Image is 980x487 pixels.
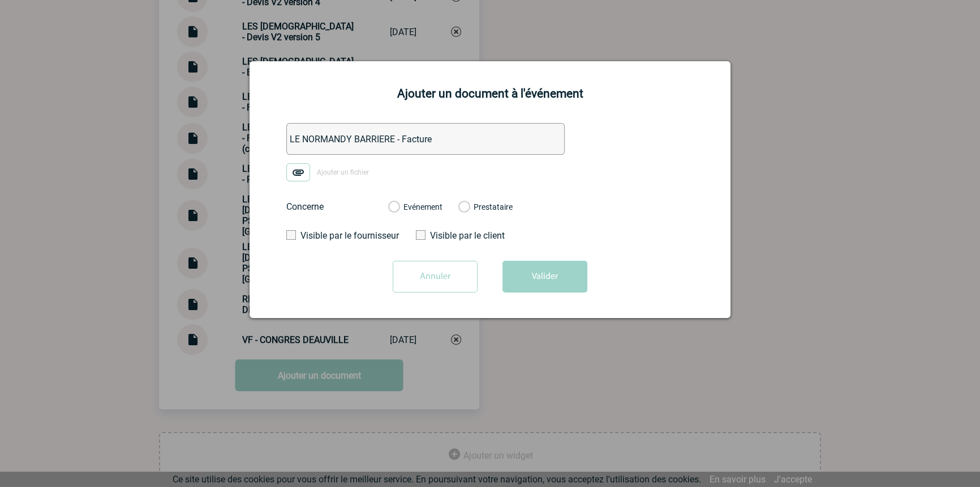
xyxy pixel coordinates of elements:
[264,87,716,100] h2: Ajouter un document à l'événement
[393,261,478,293] input: Annuler
[286,201,377,212] label: Concerne
[416,230,521,241] label: Visible par le client
[286,230,391,241] label: Visible par le fournisseur
[502,261,587,293] button: Valider
[286,123,565,155] input: Désignation
[388,202,399,213] label: Evénement
[317,168,369,176] span: Ajouter un fichier
[458,202,469,213] label: Prestataire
